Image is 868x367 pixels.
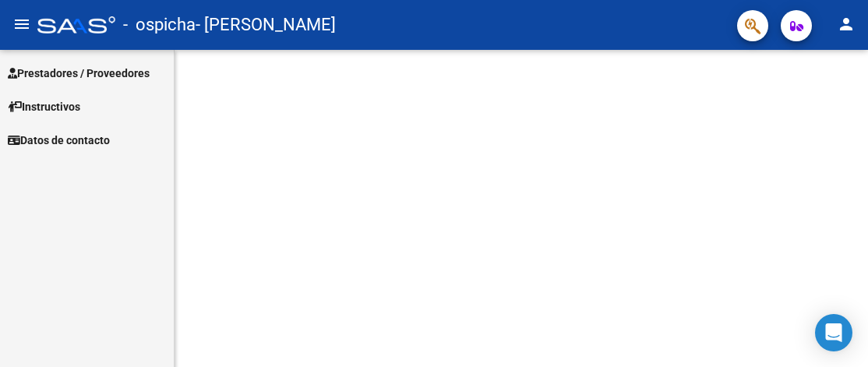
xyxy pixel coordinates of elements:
[196,8,336,42] span: - [PERSON_NAME]
[12,15,31,34] mat-icon: menu
[8,65,150,82] span: Prestadores / Proveedores
[815,314,852,351] div: Open Intercom Messenger
[8,98,80,115] span: Instructivos
[123,8,196,42] span: - ospicha
[8,132,110,149] span: Datos de contacto
[837,15,856,34] mat-icon: person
